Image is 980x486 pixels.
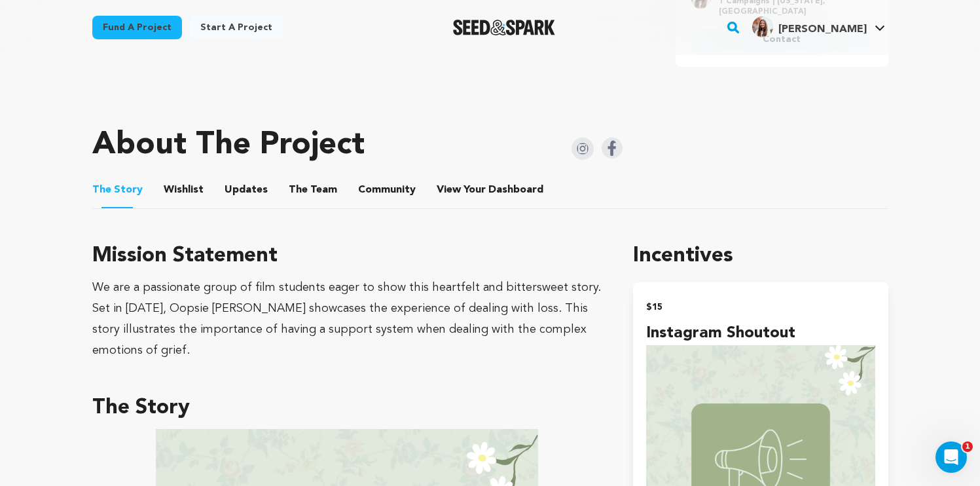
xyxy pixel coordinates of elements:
[633,240,888,272] h1: Incentives
[778,24,867,35] span: [PERSON_NAME]
[92,182,111,198] span: The
[488,182,543,198] span: Dashboard
[92,16,182,39] a: Fund a project
[750,14,888,41] span: Julia M.'s Profile
[164,182,204,198] span: Wishlist
[453,20,556,35] img: Seed&Spark Logo Dark Mode
[935,441,967,473] iframe: Intercom live chat
[289,182,308,198] span: The
[752,16,773,37] img: 48e916684799daa4.jpg
[92,277,602,361] div: We are a passionate group of film students eager to show this heartfelt and bittersweet story. Se...
[437,182,546,198] a: ViewYourDashboard
[437,182,546,198] span: Your
[750,14,888,37] a: Julia M.'s Profile
[453,20,556,35] a: Seed&Spark Homepage
[646,322,875,345] h4: Instagram Shoutout
[752,16,867,37] div: Julia M.'s Profile
[92,130,365,161] h1: About The Project
[962,441,973,452] span: 1
[190,16,283,39] a: Start a project
[92,240,602,272] h3: Mission Statement
[225,182,268,198] span: Updates
[646,298,875,316] h2: $15
[602,138,623,159] img: Seed&Spark Facebook Icon
[92,392,602,424] h3: The Story
[92,182,143,198] span: Story
[358,182,416,198] span: Community
[289,182,337,198] span: Team
[572,138,594,160] img: Seed&Spark Instagram Icon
